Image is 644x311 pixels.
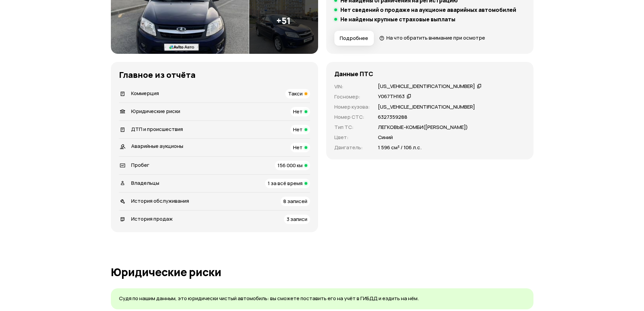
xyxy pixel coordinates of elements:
span: Нет [293,144,303,151]
span: Нет [293,126,303,133]
span: 156 000 км [278,162,303,169]
h5: Не найдены крупные страховые выплаты [340,16,455,23]
h4: Данные ПТС [334,70,373,77]
span: История продаж [131,215,173,222]
span: На что обратить внимание при осмотре [386,34,485,41]
span: Нет [293,108,303,115]
h5: Нет сведений о продаже на аукционе аварийных автомобилей [340,6,516,13]
p: Номер СТС : [334,113,370,121]
div: У067ТН163 [378,93,405,100]
h3: Главное из отчёта [119,70,310,80]
p: Цвет : [334,134,370,141]
span: Аварийные аукционы [131,142,183,150]
p: Тип ТС : [334,124,370,131]
p: ЛЕГКОВЫЕ-КОМБИ([PERSON_NAME]) [378,124,468,131]
p: [US_VEHICLE_IDENTIFICATION_NUMBER] [378,103,475,111]
span: 3 записи [287,216,307,223]
a: На что обратить внимание при осмотре [379,34,485,41]
p: Судя по нашим данным, это юридически чистый автомобиль: вы сможете поставить его на учёт в ГИБДД ... [119,295,525,302]
span: 8 записей [283,198,307,205]
span: Такси [288,90,303,97]
span: История обслуживания [131,197,189,204]
span: Подробнее [340,35,368,42]
p: Двигатель : [334,144,370,151]
span: 1 за всё время [268,180,303,187]
p: Номер кузова : [334,103,370,111]
span: Владельцы [131,179,159,186]
p: Синий [378,134,393,141]
p: Госномер : [334,93,370,101]
span: Юридические риски [131,108,180,115]
h1: Юридические риски [111,266,533,278]
span: Коммерция [131,90,159,97]
div: [US_VEHICLE_IDENTIFICATION_NUMBER] [378,83,475,90]
span: Пробег [131,161,149,169]
button: Подробнее [334,31,374,46]
p: VIN : [334,83,370,90]
span: ДТП и происшествия [131,126,183,133]
p: 6327359288 [378,113,407,121]
p: 1 596 см³ / 106 л.с. [378,144,422,151]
